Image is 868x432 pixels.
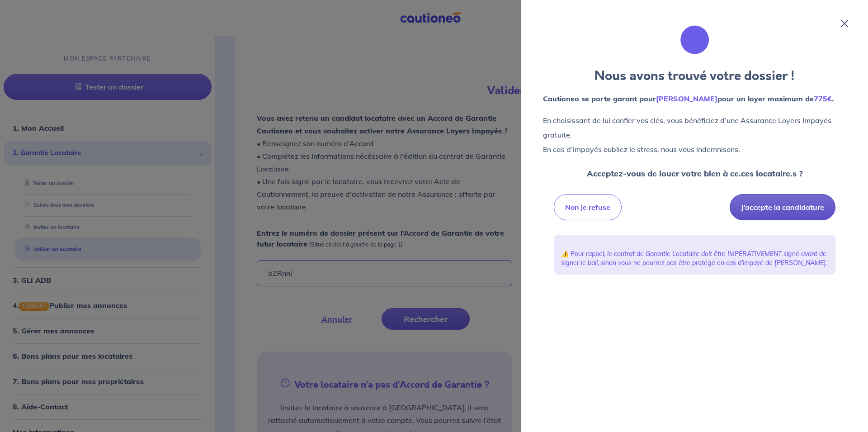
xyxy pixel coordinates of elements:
[561,249,828,267] p: ⚠️ Pour rappel, le contrat de Garantie Locataire doit être IMPÉRATIVEMENT signé avant de signer l...
[543,94,834,103] strong: Cautioneo se porte garant pour pour un loyer maximum de .
[587,168,803,179] strong: Acceptez-vous de louer votre bien à ce.ces locataire.s ?
[656,94,717,103] em: [PERSON_NAME]
[677,22,713,58] img: illu_folder.svg
[543,113,846,157] p: En choisissant de lui confier vos clés, vous bénéficiez d’une Assurance Loyers Impayés gratuite. ...
[554,194,622,220] button: Non je refuse
[814,94,832,103] em: 775€
[730,194,835,220] button: J’accepte la candidature
[594,67,795,85] strong: Nous avons trouvé votre dossier !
